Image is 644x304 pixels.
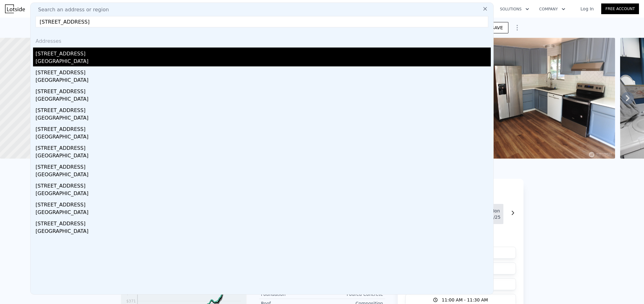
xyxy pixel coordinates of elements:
div: Addresses [33,32,491,48]
div: [STREET_ADDRESS] [36,217,491,228]
img: Lotside [5,4,25,13]
div: Mon [491,208,500,214]
div: [GEOGRAPHIC_DATA] [36,58,491,66]
div: [STREET_ADDRESS] [36,161,491,171]
div: [GEOGRAPHIC_DATA] [36,133,491,142]
div: [GEOGRAPHIC_DATA] [36,152,491,161]
input: Enter an address, city, region, neighborhood or zip code [36,16,488,27]
div: [GEOGRAPHIC_DATA] [36,209,491,217]
button: Show Options [511,21,524,34]
tspan: $371 [126,299,136,303]
span: 11:00 AM - 11:30 AM [442,297,488,303]
div: [STREET_ADDRESS] [36,142,491,152]
div: 8/25 [491,214,500,220]
button: Company [534,3,570,15]
div: [STREET_ADDRESS] [36,123,491,133]
div: [GEOGRAPHIC_DATA] [36,76,491,85]
div: [STREET_ADDRESS] [36,180,491,190]
div: [GEOGRAPHIC_DATA] [36,228,491,236]
div: [GEOGRAPHIC_DATA] [36,95,491,104]
button: SAVE [486,22,508,33]
a: Log In [573,6,601,12]
div: [STREET_ADDRESS] [36,66,491,76]
tspan: $441 [126,291,136,296]
button: Solutions [495,3,534,15]
div: [GEOGRAPHIC_DATA] [36,171,491,180]
img: Sale: 167513961 Parcel: 97941775 [454,38,615,159]
div: [GEOGRAPHIC_DATA] [36,190,491,199]
div: [STREET_ADDRESS] [36,199,491,209]
div: [GEOGRAPHIC_DATA] [36,114,491,123]
button: Mon8/25 [486,204,505,224]
div: [STREET_ADDRESS] [36,48,491,58]
div: [STREET_ADDRESS] [36,85,491,95]
div: [STREET_ADDRESS] [36,104,491,114]
a: Free Account [601,3,639,14]
span: Search an address or region [33,6,109,14]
